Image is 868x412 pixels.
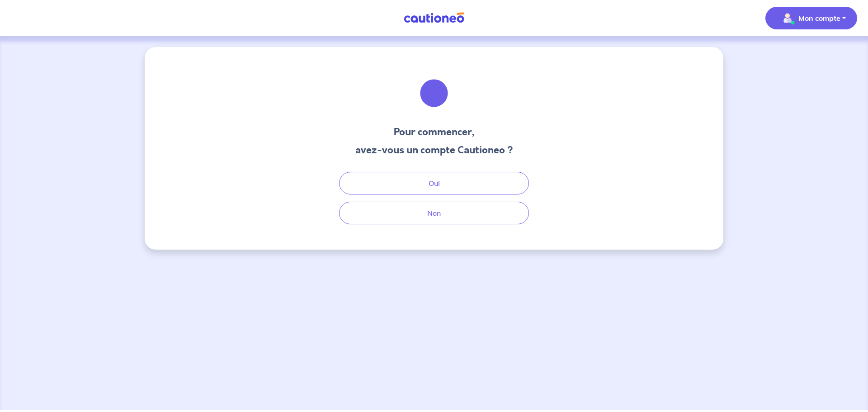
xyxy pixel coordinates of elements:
p: Mon compte [798,13,840,24]
button: illu_account_valid_menu.svgMon compte [765,7,857,29]
h3: Pour commencer, [355,125,513,139]
h3: avez-vous un compte Cautioneo ? [355,143,513,157]
button: Non [339,202,529,224]
img: illu_account_valid_menu.svg [780,11,795,25]
img: Cautioneo [400,12,468,24]
img: illu_welcome.svg [410,69,458,118]
button: Oui [339,172,529,194]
